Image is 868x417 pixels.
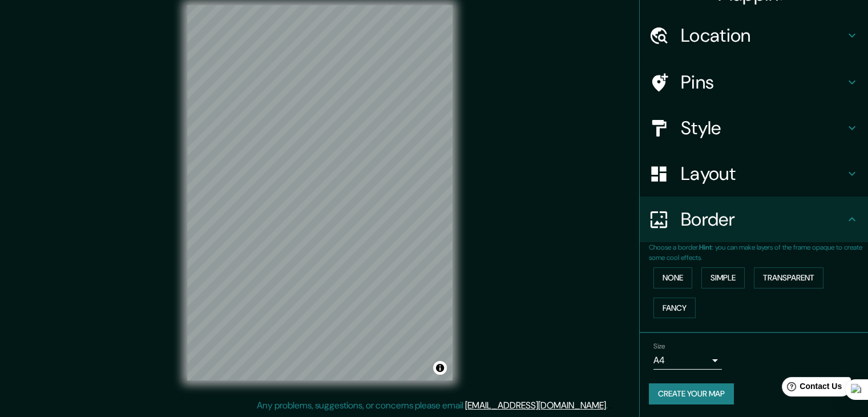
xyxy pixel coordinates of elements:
div: Pins [640,59,868,105]
div: Layout [640,151,868,197]
h4: Style [681,117,845,139]
p: Any problems, suggestions, or concerns please email . [257,399,608,412]
button: Toggle attribution [433,361,447,375]
h4: Border [681,208,845,231]
button: Fancy [653,298,696,319]
div: Style [640,105,868,151]
button: Create your map [649,383,734,404]
div: Border [640,197,868,242]
button: None [653,267,692,288]
iframe: Help widget launcher [766,372,855,404]
button: Simple [701,267,745,288]
a: [EMAIL_ADDRESS][DOMAIN_NAME] [465,399,606,411]
h4: Layout [681,162,845,185]
p: Choose a border. : you can make layers of the frame opaque to create some cool effects. [649,242,868,263]
div: Location [640,13,868,58]
b: Hint [699,243,712,252]
div: A4 [653,351,722,370]
div: . [609,399,612,412]
div: . [608,399,609,412]
h4: Pins [681,71,845,94]
canvas: Map [187,5,453,380]
h4: Location [681,24,845,47]
button: Transparent [754,267,823,288]
label: Size [653,342,665,351]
